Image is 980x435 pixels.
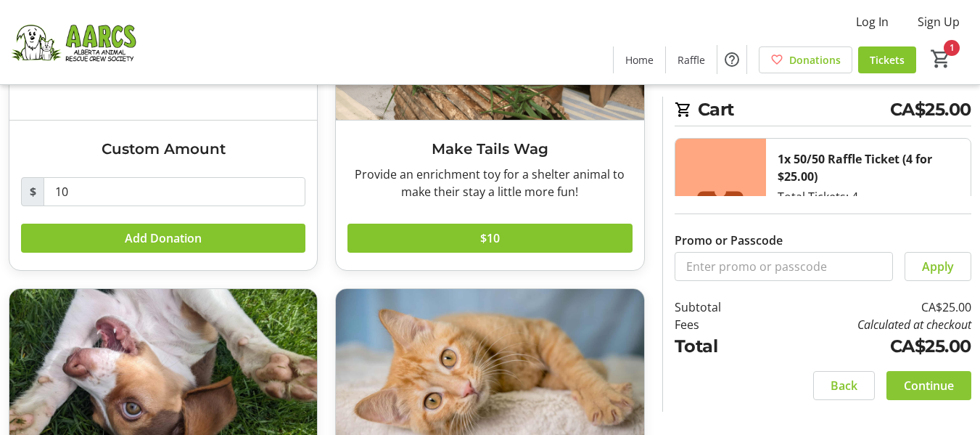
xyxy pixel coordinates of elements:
[625,52,654,68] span: Home
[675,97,971,126] h2: Cart
[922,258,954,275] span: Apply
[928,46,954,72] button: Cart
[759,46,852,73] a: Donations
[480,229,500,247] span: $10
[844,10,900,33] button: Log In
[717,45,746,74] button: Help
[890,97,971,123] span: CA$25.00
[766,139,971,301] div: Total Tickets: 4
[678,52,705,68] span: Raffle
[760,298,971,316] td: CA$25.00
[44,177,305,206] input: Donation Amount
[760,316,971,333] td: Calculated at checkout
[675,232,783,249] label: Promo or Passcode
[666,46,717,73] a: Raffle
[813,371,875,400] button: Back
[675,316,761,333] td: Fees
[760,333,971,359] td: CA$25.00
[886,371,971,400] button: Continue
[675,298,761,316] td: Subtotal
[9,6,138,78] img: Alberta Animal Rescue Crew Society's Logo
[21,177,44,206] span: $
[614,46,665,73] a: Home
[675,333,761,359] td: Total
[858,46,916,73] a: Tickets
[125,229,202,247] span: Add Donation
[347,224,632,253] button: $10
[347,166,632,200] div: Provide an enrichment toy for a shelter animal to make their stay a little more fun!
[856,13,889,31] span: Log In
[904,377,954,394] span: Continue
[347,138,632,160] h3: Make Tails Wag
[675,252,893,281] input: Enter promo or passcode
[918,13,960,31] span: Sign Up
[905,252,971,281] button: Apply
[21,138,305,160] h3: Custom Amount
[831,377,857,394] span: Back
[21,224,305,253] button: Add Donation
[789,52,841,68] span: Donations
[870,52,905,68] span: Tickets
[906,10,971,33] button: Sign Up
[778,150,959,185] div: 1x 50/50 Raffle Ticket (4 for $25.00)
